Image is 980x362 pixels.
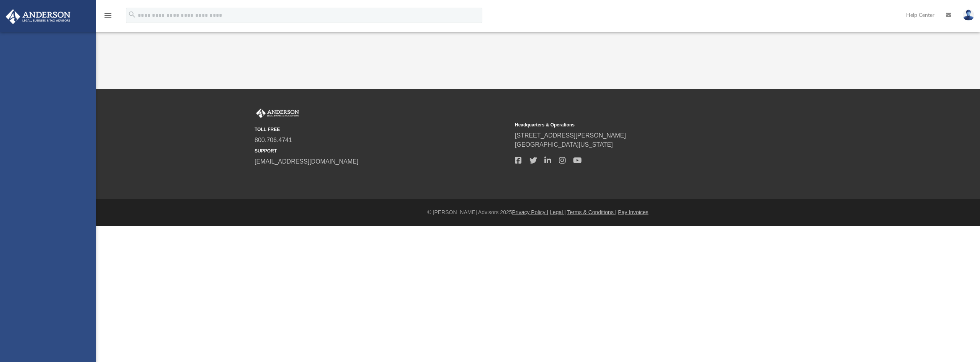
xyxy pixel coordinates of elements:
[512,209,549,215] a: Privacy Policy |
[255,137,292,143] a: 800.706.4741
[128,10,136,19] i: search
[3,9,73,24] img: Anderson Advisors Platinum Portal
[550,209,566,215] a: Legal |
[255,108,301,118] img: Anderson Advisors Platinum Portal
[103,11,113,20] i: menu
[255,126,510,133] small: TOLL FREE
[618,209,648,215] a: Pay Invoices
[103,15,113,20] a: menu
[255,158,358,165] a: [EMAIL_ADDRESS][DOMAIN_NAME]
[515,121,770,128] small: Headquarters & Operations
[255,147,510,154] small: SUPPORT
[96,208,980,216] div: © [PERSON_NAME] Advisors 2025
[515,132,626,139] a: [STREET_ADDRESS][PERSON_NAME]
[567,209,617,215] a: Terms & Conditions |
[515,141,613,148] a: [GEOGRAPHIC_DATA][US_STATE]
[963,10,974,21] img: User Pic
